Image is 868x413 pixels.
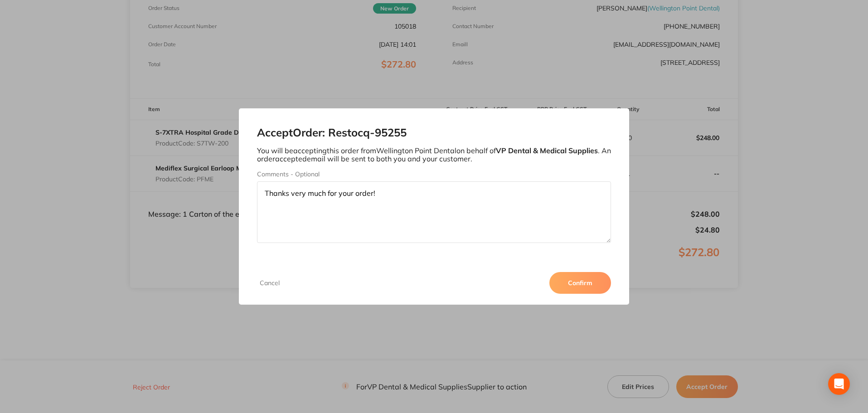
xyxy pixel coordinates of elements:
b: VP Dental & Medical Supplies [496,146,598,155]
button: Cancel [257,279,282,287]
label: Comments - Optional [257,170,611,178]
div: Open Intercom Messenger [828,373,850,395]
button: Confirm [549,272,611,294]
textarea: Thanks very much for your order! [257,181,611,243]
p: You will be accepting this order from Wellington Point Dental on behalf of . An order accepted em... [257,146,611,163]
h2: Accept Order: Restocq- 95255 [257,126,611,139]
